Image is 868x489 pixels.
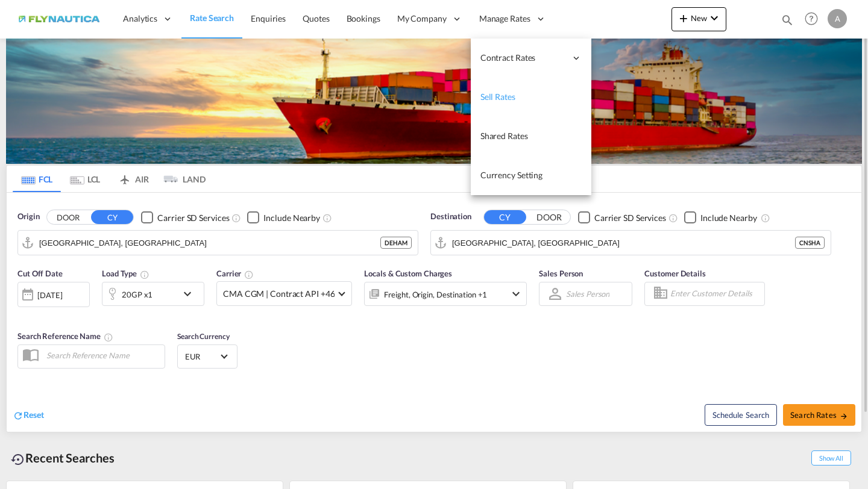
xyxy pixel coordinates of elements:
button: Search Ratesicon-arrow-right [783,404,855,426]
md-icon: Unchecked: Ignores neighbouring ports when fetching rates.Checked : Includes neighbouring ports w... [761,213,770,223]
button: icon-plus 400-fgNewicon-chevron-down [671,7,726,31]
div: [DATE] [17,282,90,307]
md-icon: The selected Trucker/Carrierwill be displayed in the rate results If the rates are from another f... [244,270,254,279]
md-tab-item: LAND [157,166,206,192]
a: Shared Rates [471,117,591,156]
div: Freight Origin Destination Factory Stuffing [384,286,487,303]
span: Bookings [347,13,380,23]
md-icon: icon-chevron-down [707,11,722,25]
span: Search Reference Name [17,331,113,341]
div: CNSHA [795,237,825,249]
div: icon-magnify [781,13,794,31]
span: Shared Rates [480,131,528,141]
span: Sales Person [539,269,583,278]
input: Search by Port [39,234,380,252]
span: Reset [24,410,44,420]
div: Contract Rates [471,39,591,78]
span: My Company [397,13,447,25]
div: Freight Origin Destination Factory Stuffingicon-chevron-down [364,282,527,306]
div: Carrier SD Services [594,212,666,224]
button: DOOR [528,211,570,225]
span: EUR [185,351,219,362]
span: Load Type [102,269,149,278]
md-icon: icon-information-outline [140,270,149,279]
span: Locals & Custom Charges [364,269,452,278]
input: Search by Port [452,234,795,252]
md-select: Select Currency: € EUREuro [184,347,231,365]
div: 20GP x1icon-chevron-down [102,282,204,306]
md-input-container: Shanghai, CNSHA [431,231,831,255]
md-icon: icon-refresh [13,410,24,421]
span: Currency Setting [480,170,542,180]
span: Show All [811,450,851,466]
span: CMA CGM | Contract API +46 [223,288,335,300]
div: Include Nearby [263,212,320,224]
div: DEHAM [380,237,412,249]
span: Rate Search [190,13,234,23]
span: Carrier [216,269,254,278]
span: Sell Rates [480,92,515,102]
md-tab-item: AIR [109,166,157,192]
div: Recent Searches [6,444,119,472]
md-icon: icon-plus 400-fg [676,11,691,25]
md-icon: Unchecked: Ignores neighbouring ports when fetching rates.Checked : Includes neighbouring ports w... [322,213,332,223]
div: Include Nearby [700,212,757,224]
md-icon: Your search will be saved by the below given name [104,332,113,342]
div: icon-refreshReset [13,409,44,422]
span: Help [801,8,822,29]
a: Sell Rates [471,78,591,117]
img: dbeec6a0202a11f0ab01a7e422f9ff92.png [18,5,99,33]
span: Cut Off Date [17,269,63,278]
span: Search Currency [177,332,230,341]
div: [DATE] [37,290,62,301]
md-checkbox: Checkbox No Ink [684,211,757,223]
span: Search Rates [790,410,848,420]
span: Analytics [123,13,157,25]
span: Customer Details [644,269,705,278]
md-tab-item: FCL [13,166,61,192]
input: Enter Customer Details [670,285,761,303]
div: A [828,9,847,28]
md-icon: icon-backup-restore [11,452,25,467]
span: New [676,13,722,23]
span: Contract Rates [480,52,566,64]
input: Search Reference Name [40,346,165,364]
button: CY [484,210,526,224]
md-icon: Unchecked: Search for CY (Container Yard) services for all selected carriers.Checked : Search for... [231,213,241,223]
span: Origin [17,211,39,223]
md-icon: icon-chevron-down [509,287,523,301]
img: LCL+%26+FCL+BACKGROUND.png [6,39,862,164]
md-checkbox: Checkbox No Ink [141,211,229,223]
md-pagination-wrapper: Use the left and right arrow keys to navigate between tabs [13,166,206,192]
span: Manage Rates [479,13,530,25]
a: Currency Setting [471,156,591,195]
md-select: Sales Person [565,285,611,302]
div: Carrier SD Services [157,212,229,224]
md-icon: icon-arrow-right [840,412,848,420]
md-icon: icon-magnify [781,13,794,26]
md-icon: icon-airplane [118,172,132,181]
button: CY [91,210,133,224]
span: Quotes [303,13,329,23]
div: Origin DOOR CY Checkbox No InkUnchecked: Search for CY (Container Yard) services for all selected... [7,193,861,431]
md-checkbox: Checkbox No Ink [247,211,320,223]
div: 20GP x1 [122,286,153,303]
md-icon: icon-chevron-down [180,287,201,301]
md-icon: Unchecked: Search for CY (Container Yard) services for all selected carriers.Checked : Search for... [668,213,678,223]
md-input-container: Hamburg, DEHAM [18,231,418,255]
button: DOOR [47,211,89,225]
md-datepicker: Select [17,306,27,322]
button: Note: By default Schedule search will only considerorigin ports, destination ports and cut off da... [705,404,777,426]
span: Destination [430,211,471,223]
div: Help [801,8,828,30]
span: Enquiries [251,13,286,23]
md-tab-item: LCL [61,166,109,192]
md-checkbox: Checkbox No Ink [578,211,666,223]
